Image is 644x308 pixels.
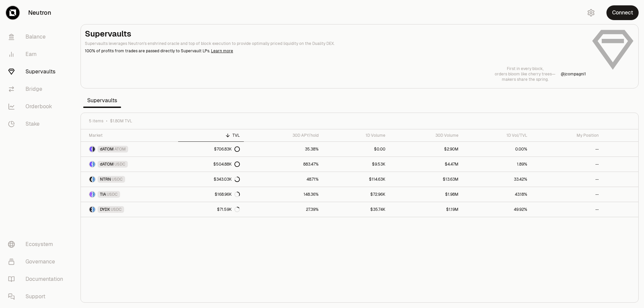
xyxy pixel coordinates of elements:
a: TIA LogoUSDC LogoTIAUSDC [81,187,178,202]
a: Support [3,288,72,305]
a: dATOM LogoUSDC LogodATOMUSDC [81,157,178,172]
span: dATOM [100,146,114,152]
a: 27.39% [244,202,323,217]
a: $1.19M [389,202,463,217]
a: DYDX LogoUSDC LogoDYDXUSDC [81,202,178,217]
span: USDC [107,192,118,197]
a: -- [531,142,602,157]
p: orders bloom like cherry trees— [495,71,555,77]
a: $72.96K [323,187,389,202]
a: $13.63M [389,172,463,187]
a: $168.96K [178,187,244,202]
span: $1.80M TVL [110,118,132,124]
span: USDC [114,162,125,167]
span: NTRN [100,177,111,182]
a: First in every block,orders bloom like cherry trees—makers share the spring. [495,66,555,82]
a: Learn more [211,48,233,54]
div: 1D Vol/TVL [467,133,527,138]
div: $504.88K [213,162,240,167]
span: USDC [112,177,123,182]
a: $9.53K [323,157,389,172]
a: 48.71% [244,172,323,187]
a: -- [531,202,602,217]
div: $168.96K [215,192,240,197]
div: My Position [535,133,598,138]
a: $2.90M [389,142,463,157]
img: USDC Logo [93,177,95,182]
a: Earn [3,46,72,63]
div: $71.59K [217,207,240,212]
img: NTRN Logo [90,177,92,182]
span: 5 items [89,118,103,124]
p: Supervaults leverages Neutron's enshrined oracle and top of block execution to provide optimally ... [85,41,586,47]
img: TIA Logo [90,192,92,197]
span: USDC [111,207,122,212]
p: 100% of profits from trades are passed directly to Supervault LPs. [85,48,586,54]
a: 883.47% [244,157,323,172]
a: $1.98M [389,187,463,202]
a: $0.00 [323,142,389,157]
a: 33.42% [463,172,531,187]
a: Stake [3,115,72,133]
a: $504.88K [178,157,244,172]
a: Orderbook [3,98,72,115]
div: 1D Volume [327,133,385,138]
img: DYDX Logo [90,207,92,212]
a: -- [531,187,602,202]
div: TVL [182,133,239,138]
img: dATOM Logo [90,146,92,152]
a: 148.36% [244,187,323,202]
a: $4.47M [389,157,463,172]
span: ATOM [114,146,126,152]
img: dATOM Logo [90,162,92,167]
span: DYDX [100,207,110,212]
div: Market [89,133,174,138]
a: Balance [3,28,72,46]
h2: Supervaults [85,28,586,39]
a: NTRN LogoUSDC LogoNTRNUSDC [81,172,178,187]
a: Bridge [3,80,72,98]
img: USDC Logo [93,207,95,212]
a: -- [531,172,602,187]
a: $35.74K [323,202,389,217]
a: $343.03K [178,172,244,187]
div: $706.83K [214,146,240,152]
a: @jcompagni1 [561,71,586,77]
span: TIA [100,192,106,197]
a: Supervaults [3,63,72,80]
a: Governance [3,253,72,270]
img: USDC Logo [93,162,95,167]
a: 1.89% [463,157,531,172]
a: $71.59K [178,202,244,217]
img: ATOM Logo [93,146,95,152]
a: Ecosystem [3,236,72,253]
img: USDC Logo [93,192,95,197]
div: 30D APY/hold [248,133,319,138]
p: @ jcompagni1 [561,71,586,77]
div: 30D Volume [393,133,459,138]
a: -- [531,157,602,172]
p: makers share the spring. [495,77,555,82]
a: 35.38% [244,142,323,157]
p: First in every block, [495,66,555,71]
a: $114.63K [323,172,389,187]
a: dATOM LogoATOM LogodATOMATOM [81,142,178,157]
a: 49.92% [463,202,531,217]
a: Documentation [3,270,72,288]
span: Supervaults [83,94,121,107]
div: $343.03K [214,177,240,182]
a: 0.00% [463,142,531,157]
a: 43.18% [463,187,531,202]
span: dATOM [100,162,114,167]
a: $706.83K [178,142,244,157]
button: Connect [606,5,639,20]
